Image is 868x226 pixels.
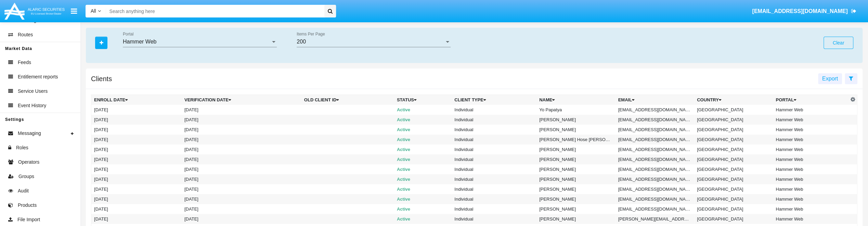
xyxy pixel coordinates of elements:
th: Old Client Id [301,95,394,105]
td: Hammer Web [773,105,848,115]
td: Individual [452,194,536,204]
td: [EMAIL_ADDRESS][DOMAIN_NAME] [615,184,694,194]
td: [EMAIL_ADDRESS][DOMAIN_NAME] [615,154,694,164]
td: [GEOGRAPHIC_DATA] [694,204,773,214]
td: [GEOGRAPHIC_DATA] [694,135,773,145]
th: Email [615,95,694,105]
td: [DATE] [91,115,182,125]
td: Individual [452,154,536,164]
button: Export [818,73,842,84]
td: Active [394,184,452,194]
span: Entitlement reports [18,73,58,80]
td: [DATE] [182,125,301,135]
td: Individual [452,105,536,115]
span: Groups [18,173,34,180]
td: [EMAIL_ADDRESS][DOMAIN_NAME] [615,115,694,125]
td: [GEOGRAPHIC_DATA] [694,125,773,135]
th: Country [694,95,773,105]
td: Hammer Web [773,204,848,214]
span: Products [18,202,37,209]
td: [GEOGRAPHIC_DATA] [694,194,773,204]
td: [DATE] [91,174,182,184]
td: [EMAIL_ADDRESS][DOMAIN_NAME] [615,105,694,115]
span: Operators [18,159,39,166]
td: Active [394,164,452,174]
td: [DATE] [91,154,182,164]
td: Active [394,115,452,125]
td: Hammer Web [773,154,848,164]
span: 200 [297,39,306,45]
td: Hammer Web [773,145,848,154]
span: [EMAIL_ADDRESS][DOMAIN_NAME] [752,8,847,14]
td: [EMAIL_ADDRESS][DOMAIN_NAME] [615,125,694,135]
td: Active [394,194,452,204]
span: Roles [16,144,28,151]
span: Audit [18,187,29,194]
td: Hammer Web [773,164,848,174]
th: Verification date [182,95,301,105]
td: [GEOGRAPHIC_DATA] [694,115,773,125]
td: [EMAIL_ADDRESS][DOMAIN_NAME] [615,174,694,184]
td: [EMAIL_ADDRESS][DOMAIN_NAME] [615,135,694,145]
td: Individual [452,204,536,214]
td: [DATE] [182,184,301,194]
a: [EMAIL_ADDRESS][DOMAIN_NAME] [749,2,859,21]
td: Individual [452,145,536,154]
td: [DATE] [91,105,182,115]
td: [DATE] [182,164,301,174]
td: [DATE] [91,214,182,224]
td: Active [394,214,452,224]
td: [PERSON_NAME] [536,164,615,174]
td: [EMAIL_ADDRESS][DOMAIN_NAME] [615,164,694,174]
td: [EMAIL_ADDRESS][DOMAIN_NAME] [615,194,694,204]
th: Status [394,95,452,105]
td: [DATE] [182,174,301,184]
td: Active [394,125,452,135]
span: Service Users [18,88,48,95]
a: All [86,8,106,15]
td: [PERSON_NAME] [536,125,615,135]
span: Routes [18,31,33,38]
input: Search [106,5,322,17]
td: [PERSON_NAME] [536,145,615,154]
td: Hammer Web [773,184,848,194]
span: Event History [18,102,46,109]
td: Active [394,174,452,184]
td: [DATE] [91,204,182,214]
td: [DATE] [91,145,182,154]
td: [DATE] [182,204,301,214]
th: Name [536,95,615,105]
td: Individual [452,174,536,184]
span: Messaging [18,130,41,137]
td: [DATE] [182,105,301,115]
td: [PERSON_NAME] [536,174,615,184]
td: Hammer Web [773,174,848,184]
td: Individual [452,135,536,145]
td: Individual [452,115,536,125]
td: Individual [452,184,536,194]
span: Hammer Web [123,39,156,45]
td: Active [394,105,452,115]
td: [GEOGRAPHIC_DATA] [694,174,773,184]
td: Active [394,204,452,214]
td: [GEOGRAPHIC_DATA] [694,214,773,224]
td: [EMAIL_ADDRESS][DOMAIN_NAME] [615,204,694,214]
td: [DATE] [182,194,301,204]
td: [DATE] [91,194,182,204]
td: [PERSON_NAME] [536,154,615,164]
th: Enroll date [91,95,182,105]
span: All [91,8,96,14]
th: Portal [773,95,848,105]
td: [DATE] [91,184,182,194]
h5: Clients [91,76,112,81]
td: [EMAIL_ADDRESS][DOMAIN_NAME] [615,145,694,154]
td: Active [394,135,452,145]
td: [PERSON_NAME] [536,184,615,194]
td: Hammer Web [773,194,848,204]
td: Individual [452,125,536,135]
td: [DATE] [91,135,182,145]
td: [GEOGRAPHIC_DATA] [694,145,773,154]
td: [DATE] [182,115,301,125]
td: [PERSON_NAME] [536,214,615,224]
td: [PERSON_NAME] [536,115,615,125]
